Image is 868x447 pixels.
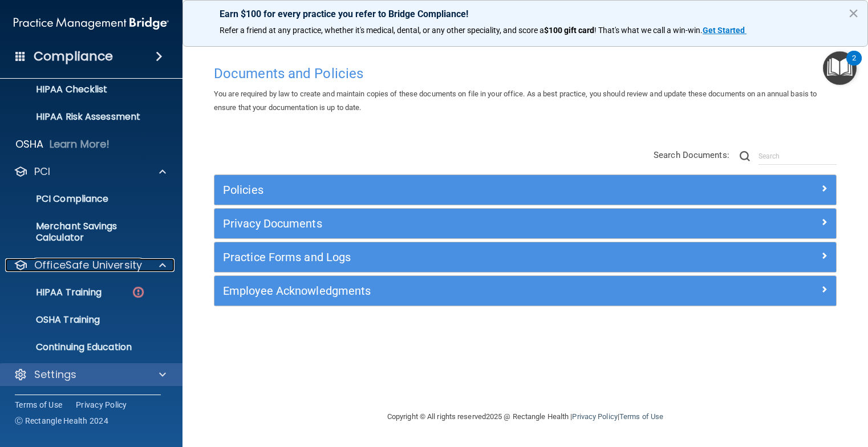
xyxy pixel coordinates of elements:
[223,184,672,196] h5: Policies
[34,258,142,272] p: OfficeSafe University
[14,258,166,272] a: OfficeSafe University
[14,12,169,35] img: PMB logo
[594,26,703,35] span: ! That's what we call a win-win.
[740,151,750,161] img: ic-search.3b580494.png
[214,66,837,81] h4: Documents and Policies
[131,285,145,299] img: danger-circle.6113f641.png
[15,415,108,426] span: Ⓒ Rectangle Health 2024
[7,314,100,326] p: OSHA Training
[15,399,62,411] a: Terms of Use
[76,399,127,411] a: Privacy Policy
[220,26,544,35] span: Refer a friend at any practice, whether it's medical, dental, or any other speciality, and score a
[544,26,594,35] strong: $100 gift card
[223,181,828,199] a: Policies
[703,26,747,35] a: Get Started
[7,287,102,298] p: HIPAA Training
[619,412,663,421] a: Terms of Use
[654,150,729,160] span: Search Documents:
[848,4,859,22] button: Close
[14,165,166,178] a: PCI
[852,58,856,73] div: 2
[7,111,163,123] p: HIPAA Risk Assessment
[223,214,828,233] a: Privacy Documents
[823,51,857,85] button: Open Resource Center, 2 new notifications
[223,251,672,263] h5: Practice Forms and Logs
[34,165,50,178] p: PCI
[214,90,817,112] span: You are required by law to create and maintain copies of these documents on file in your office. ...
[572,412,617,421] a: Privacy Policy
[7,221,163,243] p: Merchant Savings Calculator
[223,248,828,266] a: Practice Forms and Logs
[34,368,76,381] p: Settings
[7,342,163,353] p: Continuing Education
[703,26,745,35] strong: Get Started
[317,399,733,435] div: Copyright © All rights reserved 2025 @ Rectangle Health | |
[759,148,837,165] input: Search
[223,217,672,230] h5: Privacy Documents
[7,84,163,95] p: HIPAA Checklist
[34,48,113,64] h4: Compliance
[223,282,828,300] a: Employee Acknowledgments
[220,9,831,19] p: Earn $100 for every practice you refer to Bridge Compliance!
[14,368,166,381] a: Settings
[7,193,163,205] p: PCI Compliance
[223,285,672,297] h5: Employee Acknowledgments
[50,137,110,151] p: Learn More!
[15,137,44,151] p: OSHA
